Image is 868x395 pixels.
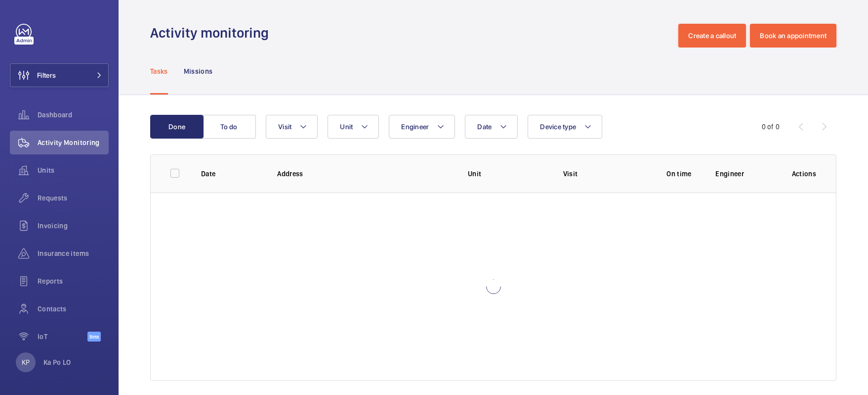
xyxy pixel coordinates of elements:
[184,66,213,76] p: Missions
[401,123,429,131] span: Engineer
[477,123,492,131] span: Date
[38,110,109,120] span: Dashboard
[203,115,256,139] button: To do
[340,123,353,131] span: Unit
[38,248,109,258] span: Insurance items
[38,304,109,314] span: Contacts
[659,169,700,179] p: On time
[528,115,602,139] button: Device type
[87,332,101,342] span: Beta
[201,169,261,179] p: Date
[266,115,318,139] button: Visit
[678,24,746,48] button: Create a callout
[43,357,71,367] p: Ka Po LO
[762,122,780,132] div: 0 of 0
[22,357,30,367] p: KP
[540,123,576,131] span: Device type
[150,24,275,42] h1: Activity monitoring
[38,193,109,203] span: Requests
[38,276,109,286] span: Reports
[750,24,836,48] button: Book an appointment
[792,169,816,179] p: Actions
[37,70,56,80] span: Filters
[389,115,455,139] button: Engineer
[38,165,109,175] span: Units
[38,332,87,342] span: IoT
[328,115,379,139] button: Unit
[150,115,204,139] button: Done
[563,169,643,179] p: Visit
[38,138,109,148] span: Activity Monitoring
[277,169,452,179] p: Address
[278,123,291,131] span: Visit
[10,63,109,87] button: Filters
[38,221,109,231] span: Invoicing
[715,169,776,179] p: Engineer
[465,115,518,139] button: Date
[468,169,547,179] p: Unit
[150,66,168,76] p: Tasks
